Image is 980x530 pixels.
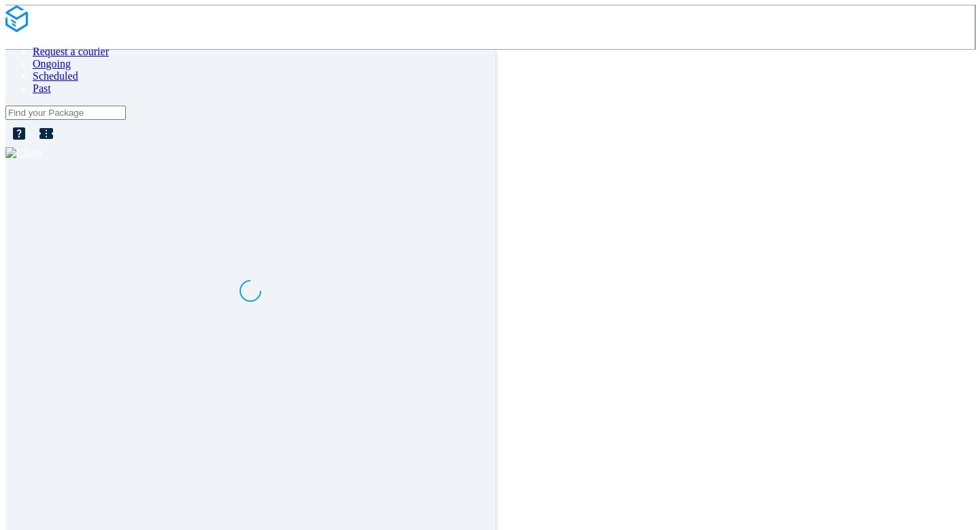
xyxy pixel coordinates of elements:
[5,147,43,159] img: Client
[33,46,109,57] a: Request a courier
[240,280,261,302] img: Spinner
[33,70,78,82] a: Scheduled
[5,106,126,120] input: Find your Package
[33,58,71,69] a: Ongoing
[33,82,51,94] a: Past
[5,5,28,32] img: Logo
